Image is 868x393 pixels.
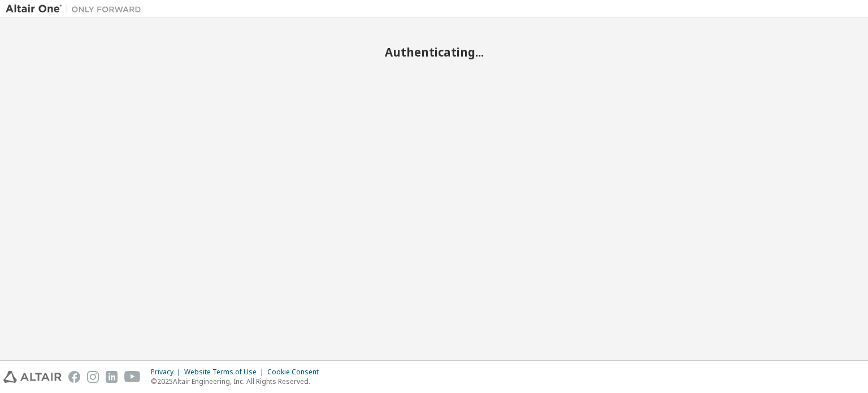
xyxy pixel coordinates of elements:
[151,368,184,377] div: Privacy
[106,371,118,383] img: linkedin.svg
[6,45,862,59] h2: Authenticating...
[68,371,80,383] img: facebook.svg
[184,368,267,377] div: Website Terms of Use
[124,371,141,383] img: youtube.svg
[151,377,325,386] p: © 2025 Altair Engineering, Inc. All Rights Reserved.
[87,371,99,383] img: instagram.svg
[3,371,62,383] img: altair_logo.svg
[267,368,325,377] div: Cookie Consent
[6,3,147,15] img: Altair One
